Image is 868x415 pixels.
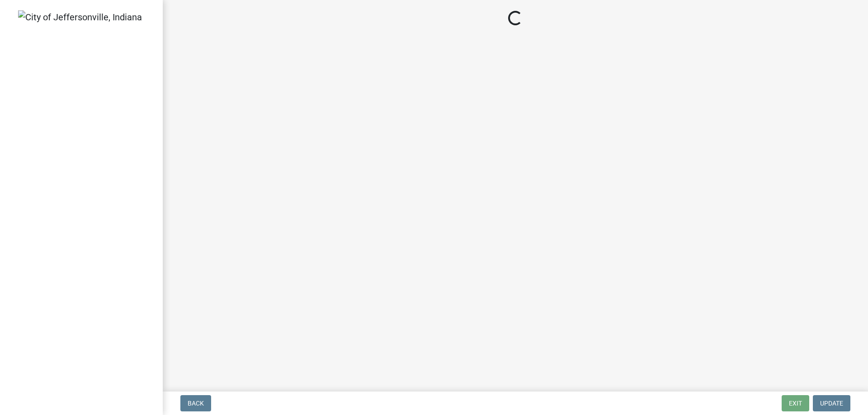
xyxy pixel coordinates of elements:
[813,395,850,411] button: Update
[820,400,843,407] span: Update
[188,400,204,407] span: Back
[18,10,142,24] img: City of Jeffersonville, Indiana
[782,395,809,411] button: Exit
[180,395,211,411] button: Back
